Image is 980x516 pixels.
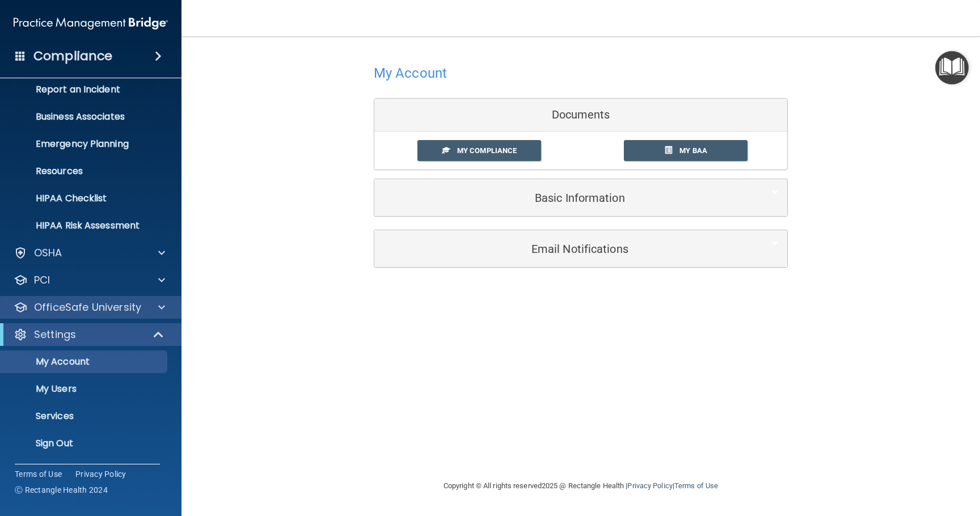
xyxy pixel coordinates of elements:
[34,246,62,260] p: OSHA
[15,484,108,496] span: Ⓒ Rectangle Health 2024
[34,301,141,314] p: OfficeSafe University
[383,192,744,204] h5: Basic Information
[14,328,164,341] a: Settings
[784,435,966,481] iframe: Drift Widget Chat Controller
[374,66,447,81] h4: My Account
[383,243,744,255] h5: Email Notifications
[75,468,126,480] a: Privacy Policy
[7,193,162,204] p: HIPAA Checklist
[7,166,162,177] p: Resources
[7,220,162,231] p: HIPAA Risk Assessment
[383,236,779,261] a: Email Notifications
[383,185,779,210] a: Basic Information
[15,468,62,480] a: Terms of Use
[7,438,162,449] p: Sign Out
[935,51,969,84] button: Open Resource Center
[14,12,168,35] img: PMB logo
[7,138,162,150] p: Emergency Planning
[34,273,50,287] p: PCI
[674,481,718,490] a: Terms of Use
[33,48,112,64] h4: Compliance
[7,356,162,367] p: My Account
[7,111,162,122] p: Business Associates
[34,328,76,341] p: Settings
[627,481,672,490] a: Privacy Policy
[679,146,707,155] span: My BAA
[374,99,787,132] div: Documents
[7,411,162,422] p: Services
[457,146,517,155] span: My Compliance
[14,301,165,314] a: OfficeSafe University
[7,84,162,95] p: Report an Incident
[374,468,788,504] div: Copyright © All rights reserved 2025 @ Rectangle Health | |
[14,246,165,260] a: OSHA
[7,383,162,395] p: My Users
[14,273,165,287] a: PCI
